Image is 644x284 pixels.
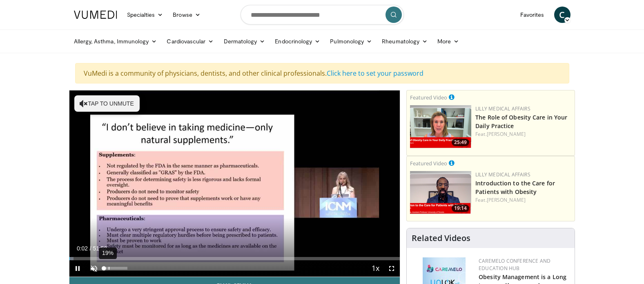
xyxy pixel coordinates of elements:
[325,33,377,50] a: Pulmonology
[475,179,555,196] a: Introduction to the Care for Patients with Obesity
[479,257,550,272] a: CaReMeLO Conference and Education Hub
[69,257,400,260] div: Progress Bar
[69,260,86,277] button: Pause
[410,94,447,101] small: Featured Video
[410,160,447,167] small: Featured Video
[410,171,471,214] img: acc2e291-ced4-4dd5-b17b-d06994da28f3.png.150x105_q85_crop-smart_upscale.png
[327,69,423,78] a: Click here to set your password
[432,33,464,50] a: More
[270,33,325,50] a: Endocrinology
[410,105,471,148] img: e1208b6b-349f-4914-9dd7-f97803bdbf1d.png.150x105_q85_crop-smart_upscale.png
[487,131,526,137] a: [PERSON_NAME]
[122,7,168,23] a: Specialties
[219,33,270,50] a: Dermatology
[241,5,404,25] input: Search topics, interventions
[475,113,567,130] a: The Role of Obesity Care in Your Daily Practice
[515,7,549,23] a: Favorites
[74,11,117,19] img: VuMedi Logo
[475,105,530,112] a: Lilly Medical Affairs
[90,245,91,252] span: /
[487,196,526,203] a: [PERSON_NAME]
[475,196,571,204] div: Feat.
[452,205,469,212] span: 19:14
[383,260,400,277] button: Fullscreen
[475,171,530,178] a: Lilly Medical Affairs
[93,245,107,252] span: 51:52
[86,260,102,277] button: Unmute
[162,33,218,50] a: Cardiovascular
[410,171,471,214] a: 19:14
[367,260,383,277] button: Playback Rate
[475,131,571,138] div: Feat.
[377,33,432,50] a: Rheumatology
[104,267,127,270] div: Volume Level
[410,105,471,148] a: 25:49
[69,90,400,277] video-js: Video Player
[412,233,470,243] h4: Related Videos
[75,63,569,83] div: VuMedi is a community of physicians, dentists, and other clinical professionals.
[69,33,162,50] a: Allergy, Asthma, Immunology
[74,95,140,112] button: Tap to unmute
[554,7,570,23] a: C
[77,245,88,252] span: 0:02
[168,7,205,23] a: Browse
[452,139,469,146] span: 25:49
